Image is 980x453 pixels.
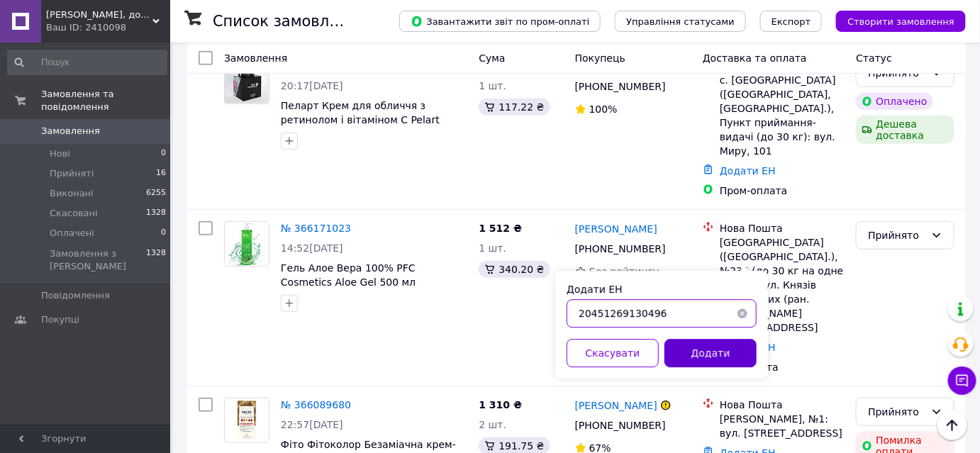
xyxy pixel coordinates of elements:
[572,77,669,96] div: [PHONE_NUMBER]
[41,289,110,302] span: Повідомлення
[836,11,966,32] button: Створити замовлення
[760,11,823,32] button: Експорт
[225,398,269,442] img: Фото товару
[41,88,170,113] span: Замовлення та повідомлення
[146,207,166,220] span: 1328
[41,125,100,138] span: Замовлення
[572,415,669,435] div: [PHONE_NUMBER]
[50,247,146,273] span: Замовлення з [PERSON_NAME]
[225,60,269,104] img: Фото товару
[575,52,625,64] span: Покупець
[567,284,623,295] label: Додати ЕН
[822,15,966,26] a: Створити замовлення
[7,50,167,75] input: Пошук
[46,21,170,34] div: Ваш ID: 2410098
[589,266,659,277] span: Без рейтингу
[156,167,166,180] span: 16
[281,419,343,430] span: 22:57[DATE]
[479,242,506,254] span: 1 шт.
[50,227,94,240] span: Оплачені
[856,116,954,144] div: Дешева доставка
[575,398,657,413] a: [PERSON_NAME]
[720,73,845,158] div: с. [GEOGRAPHIC_DATA] ([GEOGRAPHIC_DATA], [GEOGRAPHIC_DATA].), Пункт приймання-видачі (до 30 кг): ...
[46,9,152,21] span: Лікувальна, доглядова та професійна косметика
[479,223,522,234] span: 1 512 ₴
[224,59,269,104] a: Фото товару
[572,239,669,259] div: [PHONE_NUMBER]
[479,419,506,430] span: 2 шт.
[479,261,550,278] div: 340.20 ₴
[224,221,269,267] a: Фото товару
[41,313,79,326] span: Покупці
[664,339,757,367] button: Додати
[615,11,746,32] button: Управління статусами
[856,52,892,64] span: Статус
[161,227,166,240] span: 0
[50,167,94,180] span: Прийняті
[720,398,845,412] div: Нова Пошта
[720,221,845,235] div: Нова Пошта
[213,13,357,30] h1: Список замовлень
[868,228,925,243] div: Прийнято
[146,187,166,200] span: 6255
[281,242,343,254] span: 14:52[DATE]
[720,412,845,440] div: [PERSON_NAME], №1: вул. [STREET_ADDRESS]
[937,410,967,440] button: Наверх
[856,93,932,110] div: Оплачено
[772,16,811,27] span: Експорт
[479,52,505,64] span: Cума
[281,80,343,91] span: 20:17[DATE]
[146,247,166,273] span: 1328
[720,184,845,198] div: Пром-оплата
[479,399,522,410] span: 1 310 ₴
[225,222,269,266] img: Фото товару
[281,399,351,410] a: № 366089680
[50,147,70,160] span: Нові
[626,16,735,27] span: Управління статусами
[868,404,925,420] div: Прийнято
[281,223,351,234] a: № 366171023
[50,187,94,200] span: Виконані
[224,398,269,443] a: Фото товару
[479,80,506,91] span: 1 шт.
[281,100,451,154] a: Пеларт Крем для обличчя з ретинолом і вітаміном C Pelart Laboratory Trifolium Pretense Line [MEDI...
[161,147,166,160] span: 0
[50,207,98,220] span: Скасовані
[281,262,416,288] a: Гель Алое Вера 100% PFC Cosmetics Aloe Gel 500 мл
[948,367,976,395] button: Чат з покупцем
[399,11,601,32] button: Завантажити звіт по пром-оплаті
[224,52,287,64] span: Замовлення
[728,299,757,328] button: Очистить
[575,222,657,236] a: [PERSON_NAME]
[847,16,954,27] span: Створити замовлення
[720,165,776,177] a: Додати ЕН
[589,104,618,115] span: 100%
[479,99,550,116] div: 117.22 ₴
[703,52,807,64] span: Доставка та оплата
[720,360,845,374] div: Післяплата
[411,15,589,28] span: Завантажити звіт по пром-оплаті
[720,235,845,335] div: [GEOGRAPHIC_DATA] ([GEOGRAPHIC_DATA].), №235 (до 30 кг на одне місце): вул. Князів Острозьких (ра...
[567,339,659,367] button: Скасувати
